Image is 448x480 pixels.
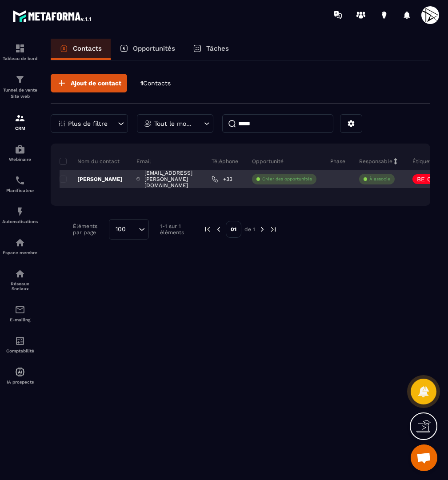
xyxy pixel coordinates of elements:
p: Responsable [359,158,392,165]
a: automationsautomationsEspace membre [2,231,38,262]
img: prev [215,225,223,233]
p: Réseaux Sociaux [2,281,38,291]
p: Étiquettes [412,158,439,165]
p: Comptabilité [2,348,38,353]
p: Opportunités [133,44,175,52]
p: 1-1 sur 1 éléments [160,223,190,236]
p: [PERSON_NAME] [60,176,123,183]
img: logo [12,8,92,24]
p: CRM [2,126,38,131]
p: Email [136,158,151,165]
a: +33 [212,176,232,183]
img: formation [15,43,25,54]
div: Ouvrir le chat [411,444,437,471]
p: Opportunité [252,158,284,165]
p: 1 [140,79,171,88]
img: next [269,225,277,233]
p: Nom du contact [60,158,120,165]
a: emailemailE-mailing [2,298,38,329]
img: accountant [15,336,25,346]
img: prev [204,225,212,233]
p: Tunnel de vente Site web [2,87,38,100]
span: 100 [112,224,129,234]
p: de 1 [244,226,255,233]
p: Planificateur [2,188,38,193]
p: Contacts [73,44,102,52]
a: Tâches [184,39,238,60]
img: email [15,304,25,315]
a: accountantaccountantComptabilité [2,329,38,360]
a: formationformationTunnel de vente Site web [2,68,38,106]
p: Tout le monde [154,120,194,127]
a: formationformationTableau de bord [2,36,38,68]
img: scheduler [15,175,25,186]
a: formationformationCRM [2,106,38,137]
p: Tâches [206,44,229,52]
button: Ajout de contact [51,74,127,92]
a: Opportunités [111,39,184,60]
p: Espace membre [2,250,38,255]
p: Tableau de bord [2,56,38,61]
p: E-mailing [2,317,38,322]
p: 01 [226,221,241,238]
p: Créer des opportunités [262,176,312,182]
p: À associe [369,176,390,182]
input: Search for option [129,224,136,234]
span: Contacts [143,80,171,87]
img: automations [15,144,25,155]
p: Éléments par page [73,223,104,236]
p: Phase [330,158,345,165]
img: automations [15,367,25,377]
a: social-networksocial-networkRéseaux Sociaux [2,262,38,298]
p: Téléphone [212,158,238,165]
img: automations [15,206,25,217]
img: formation [15,74,25,85]
p: Webinaire [2,157,38,162]
img: next [258,225,266,233]
img: formation [15,113,25,124]
span: Ajout de contact [71,79,121,88]
p: Plus de filtre [68,120,108,127]
p: IA prospects [2,380,38,384]
a: Contacts [51,39,111,60]
img: social-network [15,268,25,279]
a: automationsautomationsAutomatisations [2,200,38,231]
a: schedulerschedulerPlanificateur [2,168,38,200]
p: Automatisations [2,219,38,224]
a: automationsautomationsWebinaire [2,137,38,168]
img: automations [15,237,25,248]
div: Search for option [109,219,149,240]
